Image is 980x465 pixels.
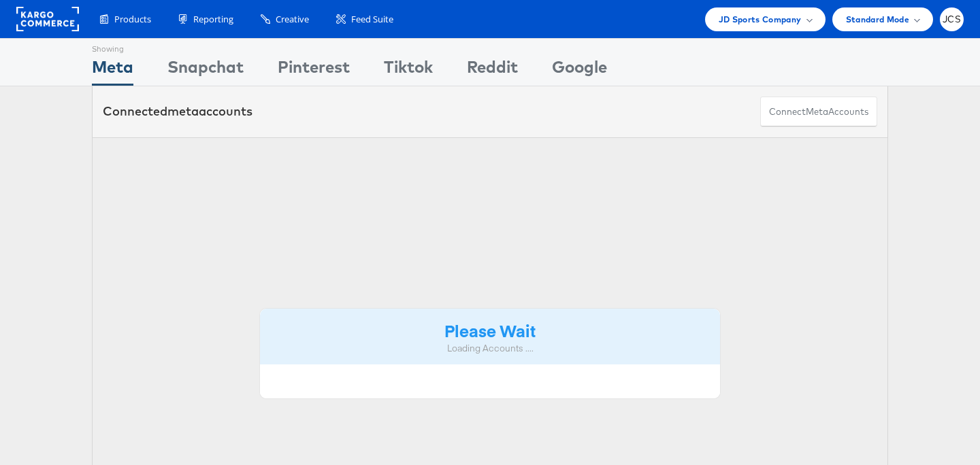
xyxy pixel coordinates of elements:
[103,103,252,120] div: Connected accounts
[276,13,309,26] span: Creative
[552,55,607,86] div: Google
[760,97,877,127] button: ConnectmetaAccounts
[92,39,133,55] div: Showing
[943,15,961,24] span: JCS
[92,55,133,86] div: Meta
[846,12,909,27] span: Standard Mode
[467,55,518,86] div: Reddit
[806,105,828,118] span: meta
[270,342,710,355] div: Loading Accounts ....
[167,103,199,119] span: meta
[444,319,536,341] strong: Please Wait
[167,55,244,86] div: Snapchat
[114,13,151,26] span: Products
[384,55,433,86] div: Tiktok
[193,13,233,26] span: Reporting
[719,12,802,27] span: JD Sports Company
[278,55,350,86] div: Pinterest
[351,13,393,26] span: Feed Suite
